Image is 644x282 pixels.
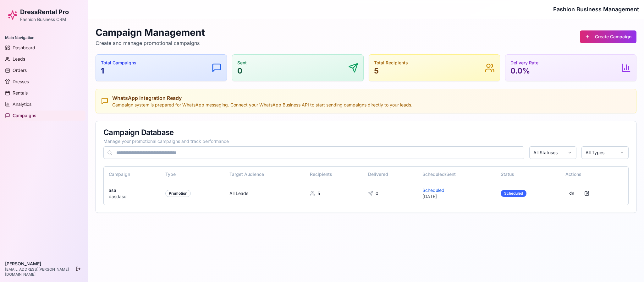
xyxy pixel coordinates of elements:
[422,187,491,193] p: Scheduled
[3,33,85,43] div: Main Navigation
[13,101,31,107] span: Analytics
[13,67,27,73] span: Orders
[374,60,408,66] p: Total Recipients
[13,56,25,62] span: Leads
[224,167,305,182] th: Target Audience
[224,182,305,205] td: All Leads
[101,66,136,76] p: 1
[237,60,247,66] p: Sent
[5,267,74,277] p: [EMAIL_ADDRESS][PERSON_NAME][DOMAIN_NAME]
[20,8,69,16] h2: DressRental Pro
[3,65,85,75] a: Orders
[580,30,636,43] button: Create Campaign
[501,190,526,197] div: Scheduled
[96,39,205,47] p: Create and manage promotional campaigns
[112,94,412,102] h3: WhatsApp Integration Ready
[13,90,28,96] span: Rentals
[310,190,358,197] div: 5
[363,167,417,182] th: Delivered
[13,112,36,119] span: Campaigns
[237,66,247,76] p: 0
[3,111,85,121] a: Campaigns
[103,129,629,136] div: Campaign Database
[417,167,496,182] th: Scheduled/Sent
[160,167,224,182] th: Type
[510,60,538,66] p: Delivery Rate
[109,193,155,200] p: dasdasd
[13,45,35,51] span: Dashboard
[305,167,363,182] th: Recipients
[368,190,412,197] div: 0
[510,66,538,76] p: 0.0 %
[560,167,628,182] th: Actions
[96,27,205,38] h1: Campaign Management
[374,66,408,76] p: 5
[109,187,155,193] p: asa
[104,167,160,182] th: Campaign
[112,102,412,108] p: Campaign system is prepared for WhatsApp messaging. Connect your WhatsApp Business API to start s...
[103,138,629,144] div: Manage your promotional campaigns and track performance
[101,60,136,66] p: Total Campaigns
[422,193,491,200] p: [DATE]
[496,167,560,182] th: Status
[13,79,29,85] span: Dresses
[5,261,74,267] p: [PERSON_NAME]
[165,190,191,197] div: Promotion
[3,77,85,87] a: Dresses
[3,43,85,53] a: Dashboard
[3,88,85,98] a: Rentals
[20,16,69,23] p: Fashion Business CRM
[3,99,85,109] a: Analytics
[553,5,639,14] h1: Fashion Business Management
[3,54,85,64] a: Leads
